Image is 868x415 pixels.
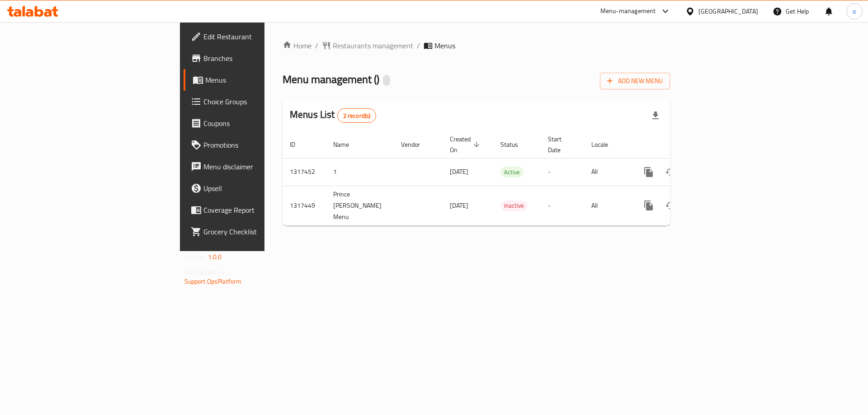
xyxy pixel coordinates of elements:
[203,226,318,237] span: Grocery Checklist
[401,139,432,150] span: Vendor
[500,201,528,211] span: Inactive
[548,134,573,155] span: Start Date
[184,69,325,91] a: Menus
[322,40,413,51] a: Restaurants management
[203,31,318,42] span: Edit Restaurant
[500,167,524,177] span: Active
[500,139,530,150] span: Status
[184,177,325,199] a: Upsell
[541,158,584,186] td: -
[584,158,631,186] td: All
[698,6,758,16] div: [GEOGRAPHIC_DATA]
[600,6,656,17] div: Menu-management
[184,266,226,278] span: Get support on:
[290,108,376,123] h2: Menus List
[638,161,660,183] button: more
[283,131,732,226] table: enhanced table
[541,186,584,225] td: -
[283,40,670,51] nav: breadcrumb
[660,195,681,216] button: Change Status
[450,166,468,177] span: [DATE]
[337,108,377,123] div: Total records count
[203,53,318,64] span: Branches
[434,40,455,51] span: Menus
[450,134,482,155] span: Created On
[203,183,318,194] span: Upsell
[283,69,379,89] span: Menu management ( )
[338,112,376,120] span: 2 record(s)
[660,161,681,183] button: Change Status
[333,139,361,150] span: Name
[500,201,528,211] div: Inactive
[208,251,222,263] span: 1.0.0
[638,195,660,216] button: more
[290,139,307,150] span: ID
[203,118,318,129] span: Coupons
[631,131,732,159] th: Actions
[417,40,420,51] li: /
[184,199,325,221] a: Coverage Report
[205,75,318,85] span: Menus
[607,75,663,87] span: Add New Menu
[333,40,413,51] span: Restaurants management
[645,105,666,126] div: Export file
[184,26,325,47] a: Edit Restaurant
[326,158,394,186] td: 1
[203,140,318,150] span: Promotions
[203,205,318,215] span: Coverage Report
[853,6,856,16] span: o
[500,167,524,177] div: Active
[326,186,394,225] td: Prince [PERSON_NAME] Menu
[184,112,325,134] a: Coupons
[203,96,318,107] span: Choice Groups
[184,156,325,177] a: Menu disclaimer
[184,134,325,156] a: Promotions
[184,47,325,69] a: Branches
[184,251,207,263] span: Version:
[184,221,325,242] a: Grocery Checklist
[600,73,670,89] button: Add New Menu
[591,139,620,150] span: Locale
[184,275,242,287] a: Support.OpsPlatform
[184,91,325,112] a: Choice Groups
[584,186,631,225] td: All
[450,200,468,211] span: [DATE]
[203,161,318,172] span: Menu disclaimer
